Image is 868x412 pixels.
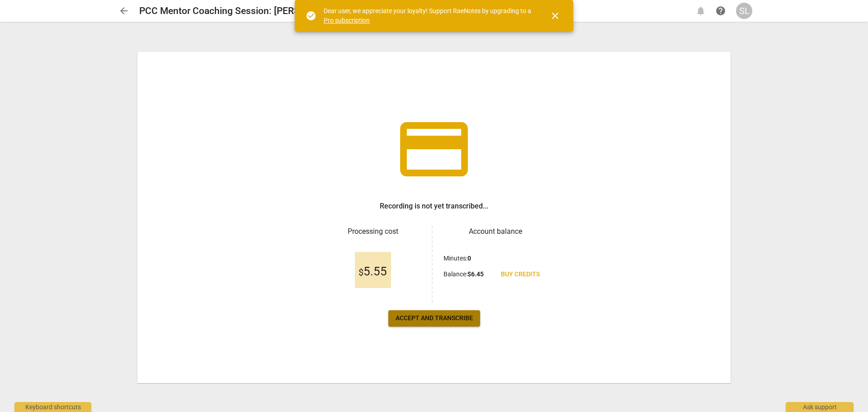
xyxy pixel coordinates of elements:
[396,314,473,323] span: Accept and transcribe
[388,310,480,327] button: Accept and transcribe
[494,266,547,283] a: Buy credits
[443,254,471,263] p: Minutes :
[359,265,387,279] span: 5.55
[359,267,363,278] span: $
[14,402,91,412] div: Keyboard shortcuts
[786,402,854,412] div: Ask support
[712,3,729,19] a: Help
[501,270,540,279] span: Buy credits
[380,201,488,212] h3: Recording is not yet transcribed...
[467,255,471,262] b: 0
[324,6,533,25] div: Dear user, we appreciate your loyalty! Support RaeNotes by upgrading to a
[118,5,129,16] span: arrow_back
[467,270,484,278] b: $ 6.45
[393,109,475,190] span: credit_card
[550,10,561,21] span: close
[324,17,370,24] a: Pro subscription
[443,226,547,237] h3: Account balance
[544,5,566,27] button: Close
[715,5,726,16] span: help
[139,5,439,17] h2: PCC Mentor Coaching Session: [PERSON_NAME] and [PERSON_NAME]
[321,226,425,237] h3: Processing cost
[736,3,752,19] button: SL
[306,10,316,21] span: check_circle
[443,270,484,279] p: Balance :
